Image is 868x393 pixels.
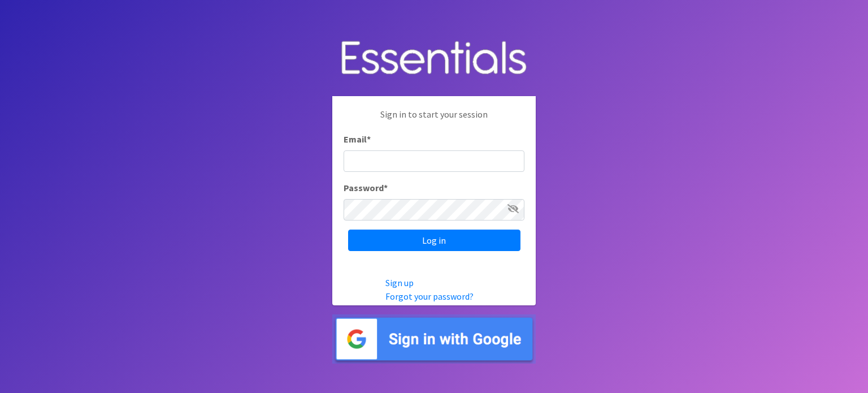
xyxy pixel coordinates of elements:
[348,230,520,251] input: Log in
[385,291,474,302] a: Forgot your password?
[384,182,388,193] abbr: required
[332,314,536,364] img: Sign in with Google
[367,133,371,145] abbr: required
[344,181,388,195] label: Password
[344,132,371,146] label: Email
[385,277,414,288] a: Sign up
[344,107,524,132] p: Sign in to start your session
[332,29,536,88] img: Human Essentials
